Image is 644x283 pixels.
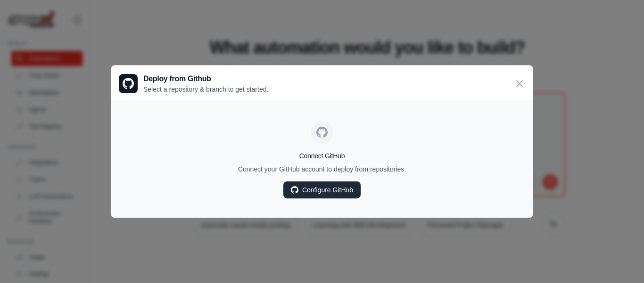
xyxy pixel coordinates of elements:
[283,181,361,198] a: Configure GitHub
[143,73,268,85] h3: Deploy from Github
[119,151,525,161] h4: Connect GitHub
[119,164,525,174] p: Connect your GitHub account to deploy from repositories.
[597,238,644,283] iframe: Chat Widget
[143,85,268,94] p: Select a repository & branch to get started.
